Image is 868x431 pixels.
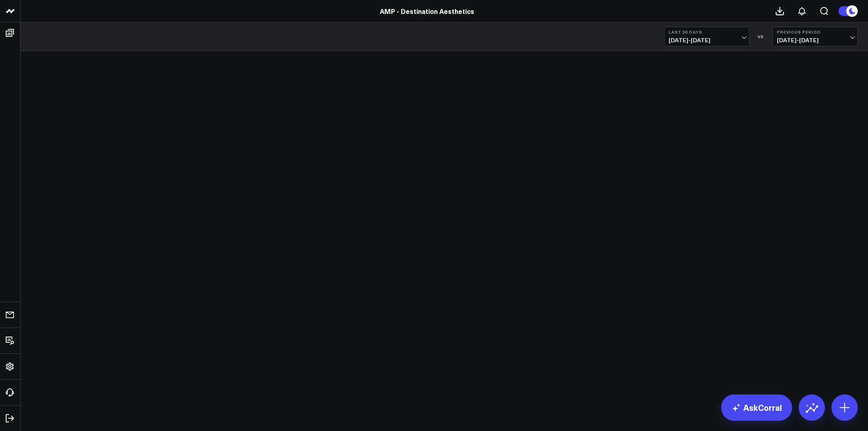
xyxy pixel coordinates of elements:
span: [DATE] - [DATE] [669,37,745,44]
a: AMP - Destination Aesthetics [380,7,474,16]
div: VS [754,34,768,39]
b: Previous Period [777,30,853,34]
button: Last 30 Days[DATE]-[DATE] [664,27,749,46]
b: Last 30 Days [669,30,745,34]
span: [DATE] - [DATE] [777,37,853,44]
button: Previous Period[DATE]-[DATE] [772,27,858,46]
a: AskCorral [721,394,792,421]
